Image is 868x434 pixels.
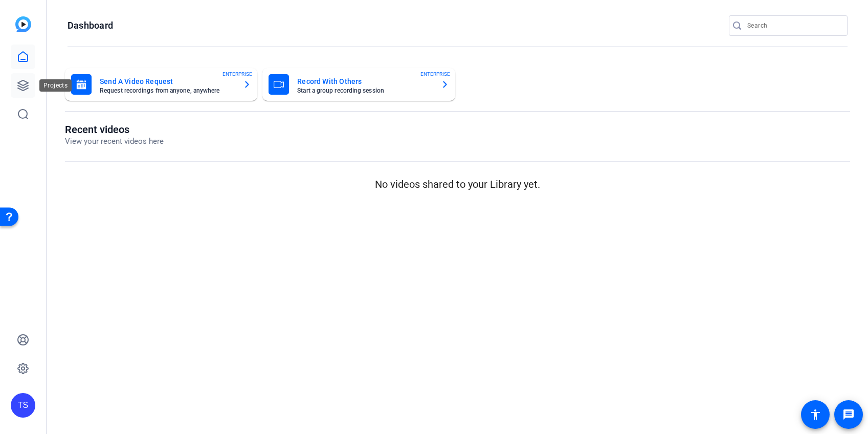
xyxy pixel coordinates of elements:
[15,16,31,32] img: blue-gradient.svg
[747,19,839,32] input: Search
[297,75,432,88] mat-card-title: Record With Others
[297,88,432,94] mat-card-subtitle: Start a group recording session
[100,88,235,94] mat-card-subtitle: Request recordings from anyone, anywhere
[39,79,72,92] div: Projects
[65,177,850,192] p: No videos shared to your Library yet.
[420,70,450,78] span: ENTERPRISE
[842,408,855,421] mat-icon: message
[11,393,35,418] div: TS
[68,19,113,32] h1: Dashboard
[65,136,164,147] p: View your recent videos here
[100,75,235,88] mat-card-title: Send A Video Request
[222,70,252,78] span: ENTERPRISE
[262,68,455,101] button: Record With OthersStart a group recording sessionENTERPRISE
[65,68,257,101] button: Send A Video RequestRequest recordings from anyone, anywhereENTERPRISE
[65,123,164,136] h1: Recent videos
[809,408,821,421] mat-icon: accessibility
